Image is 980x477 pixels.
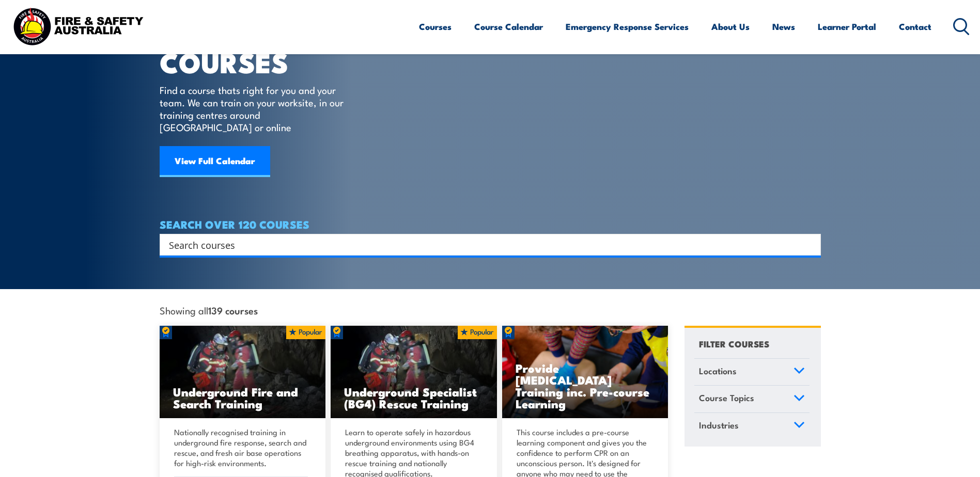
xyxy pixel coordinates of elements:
[160,218,821,230] h4: SEARCH OVER 120 COURSES
[699,364,737,378] span: Locations
[516,362,655,409] h3: Provide [MEDICAL_DATA] Training inc. Pre-course Learning
[344,386,484,409] h3: Underground Specialist (BG4) Rescue Training
[208,303,258,317] strong: 139 courses
[160,326,326,419] a: Underground Fire and Search Training
[694,386,810,412] a: Course Topics
[160,326,326,419] img: Underground mine rescue
[899,13,931,40] a: Contact
[171,237,800,252] form: Search form
[699,337,769,351] h4: FILTER COURSES
[474,13,543,40] a: Course Calendar
[694,359,810,386] a: Locations
[160,84,348,133] p: Find a course thats right for you and your team. We can train on your worksite, in our training c...
[174,427,308,468] p: Nationally recognised training in underground fire response, search and rescue, and fresh air bas...
[160,50,359,74] h1: COURSES
[502,326,668,419] a: Provide [MEDICAL_DATA] Training inc. Pre-course Learning
[419,13,452,40] a: Courses
[173,386,313,409] h3: Underground Fire and Search Training
[772,13,795,40] a: News
[566,13,689,40] a: Emergency Response Services
[169,237,798,252] input: Search input
[803,237,817,252] button: Search magnifier button
[818,13,876,40] a: Learner Portal
[502,326,668,419] img: Low Voltage Rescue and Provide CPR
[160,305,258,315] span: Showing all
[331,326,497,419] img: Underground mine rescue
[331,326,497,419] a: Underground Specialist (BG4) Rescue Training
[160,146,270,177] a: View Full Calendar
[699,391,754,405] span: Course Topics
[694,413,810,440] a: Industries
[699,418,739,432] span: Industries
[711,13,750,40] a: About Us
